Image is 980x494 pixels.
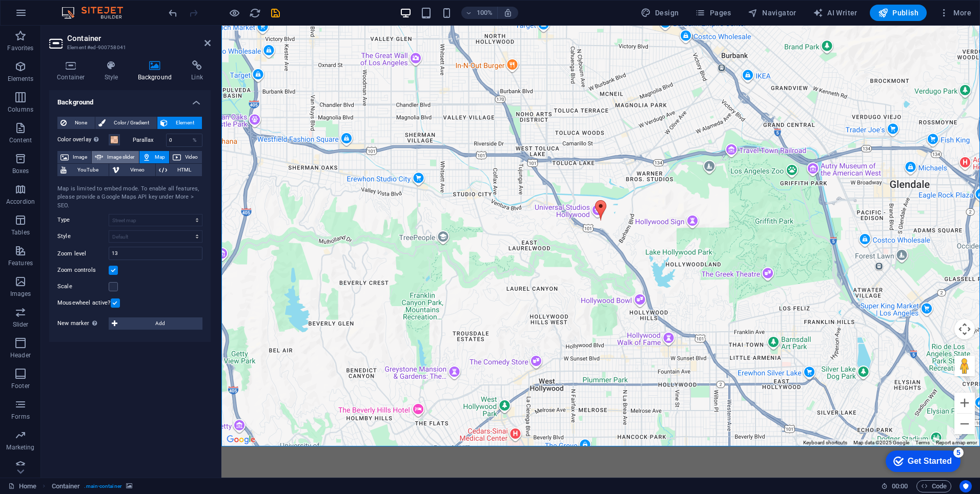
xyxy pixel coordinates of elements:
[12,167,29,175] p: Boxes
[57,117,95,129] button: None
[892,480,908,492] span: 00 00
[57,214,109,226] label: Type
[30,11,74,20] div: Get Started
[461,7,498,19] button: 100%
[72,151,88,163] span: Image
[6,198,35,206] p: Accordion
[637,5,683,21] button: Design
[57,185,202,210] div: Map is limited to embed mode. To enable all features, please provide a Google Maps API key under ...
[748,8,797,18] span: Navigator
[97,60,130,82] h4: Style
[57,251,109,256] label: Zoom level
[170,164,199,176] span: HTML
[249,7,261,19] i: Reload page
[935,5,975,21] button: More
[49,90,211,109] h4: Background
[270,7,281,19] i: Save (Ctrl+S)
[126,483,132,489] i: This element contains a background
[9,136,32,144] p: Content
[8,75,34,83] p: Elements
[899,482,901,490] span: :
[76,2,86,12] div: 5
[503,8,513,17] i: On resize automatically adjust zoom level to fit chosen device.
[916,480,951,492] button: Code
[8,105,33,114] p: Columns
[154,151,166,163] span: Map
[691,5,735,21] button: Pages
[939,8,971,18] span: More
[6,443,34,452] p: Marketing
[109,317,202,330] button: Add
[109,117,154,129] span: Color / Gradient
[52,480,132,492] nav: breadcrumb
[13,320,29,329] p: Slider
[92,151,138,163] button: Image slider
[921,480,947,492] span: Code
[11,382,30,390] p: Footer
[881,480,908,492] h6: Session time
[170,151,202,163] button: Video
[106,151,135,163] span: Image slider
[109,164,155,176] button: Vimeo
[49,60,97,82] h4: Container
[188,134,202,146] div: %
[7,44,33,52] p: Favorites
[67,34,211,43] h2: Container
[11,228,30,237] p: Tables
[8,480,36,492] a: Click to cancel selection. Double-click to open Pages
[57,317,109,330] label: New marker
[122,164,152,176] span: Vimeo
[120,317,199,330] span: Add
[184,151,199,163] span: Video
[813,8,857,18] span: AI Writer
[139,151,169,163] button: Map
[870,5,927,21] button: Publish
[167,7,179,19] button: undo
[57,297,111,309] label: Mousewheel active?
[269,7,281,19] button: save
[10,290,31,298] p: Images
[11,413,30,421] p: Forms
[641,8,679,18] span: Design
[10,351,31,359] p: Header
[57,164,109,176] button: YouTube
[878,8,918,18] span: Publish
[249,7,261,19] button: reload
[130,60,184,82] h4: Background
[57,281,109,293] label: Scale
[171,117,199,129] span: Element
[57,230,109,243] label: Style
[57,264,109,276] label: Zoom controls
[57,134,109,146] label: Color overlay
[637,5,683,21] div: Design (Ctrl+Alt+Y)
[95,117,157,129] button: Color / Gradient
[67,43,190,52] h3: Element #ed-900758041
[84,480,121,492] span: . main-container
[157,117,202,129] button: Element
[52,480,80,492] span: Click to select. Double-click to edit
[8,259,33,267] p: Features
[59,7,136,19] img: Editor Logo
[959,480,972,492] button: Usercentrics
[8,5,83,27] div: Get Started 5 items remaining, 0% complete
[57,151,91,163] button: Image
[156,164,202,176] button: HTML
[70,117,92,129] span: None
[167,7,179,19] i: Undo: Change background element (Ctrl+Z)
[744,5,801,21] button: Navigator
[133,137,166,143] label: Parallax
[477,7,493,19] h6: 100%
[695,8,731,18] span: Pages
[183,60,211,82] h4: Link
[70,164,106,176] span: YouTube
[809,5,862,21] button: AI Writer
